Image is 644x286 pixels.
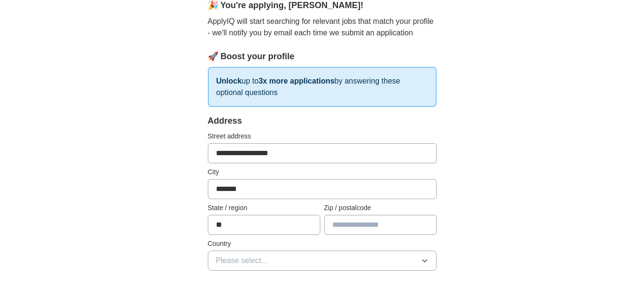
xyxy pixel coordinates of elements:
label: Zip / postalcode [324,203,437,213]
strong: 3x more applications [258,77,334,85]
p: ApplyIQ will start searching for relevant jobs that match your profile - we'll notify you by emai... [208,16,437,39]
button: Please select... [208,251,437,271]
div: Address [208,115,437,127]
span: Please select... [216,255,268,266]
strong: Unlock [216,77,242,85]
div: 🚀 Boost your profile [208,50,437,63]
label: City [208,167,437,177]
p: up to by answering these optional questions [208,67,437,107]
label: Country [208,239,437,249]
label: State / region [208,203,320,213]
label: Street address [208,131,437,141]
